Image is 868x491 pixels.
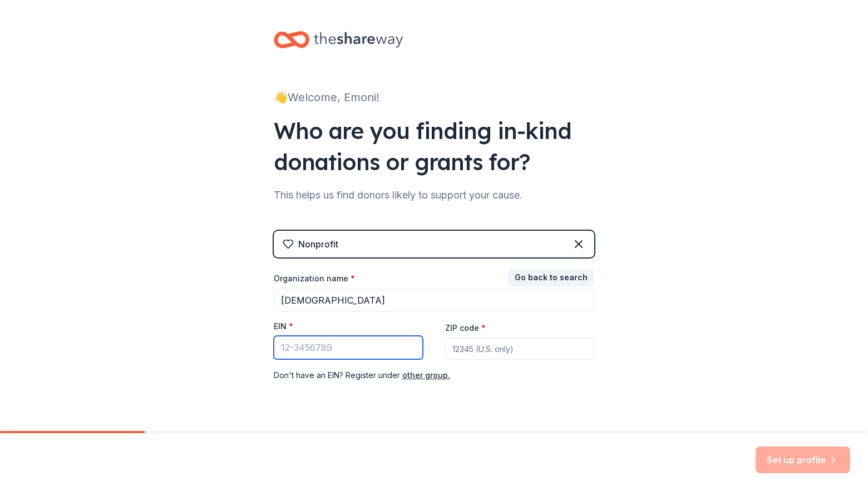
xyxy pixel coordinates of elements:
div: Don ' t have an EIN? Register under [274,369,594,382]
label: ZIP code [445,323,486,334]
input: American Red Cross [274,289,594,312]
button: other group. [402,369,450,382]
div: Who are you finding in-kind donations or grants for? [274,115,594,177]
div: 👋 Welcome, Emoni! [274,88,594,106]
button: Go back to search [508,269,594,286]
label: EIN [274,321,293,332]
label: Organization name [274,273,355,284]
input: 12-3456789 [274,336,423,359]
input: 12345 (U.S. only) [445,338,594,360]
div: Nonprofit [298,237,338,251]
div: This helps us find donors likely to support your cause. [274,186,594,204]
